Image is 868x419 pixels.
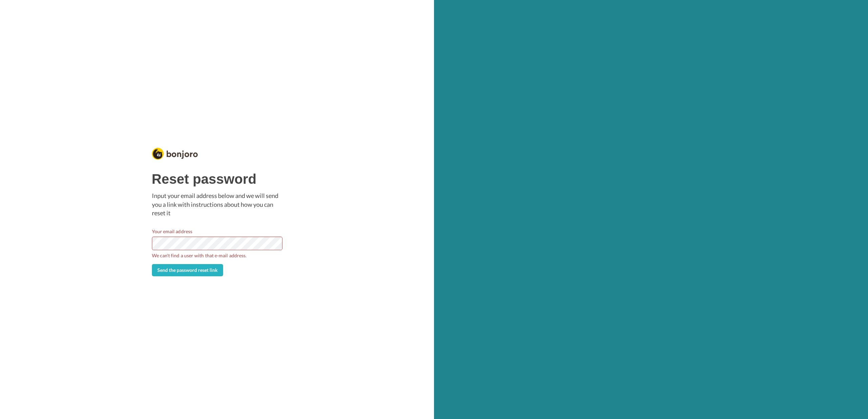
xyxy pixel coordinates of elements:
[152,172,282,186] h1: Reset password
[157,267,218,273] span: Send the password reset link
[152,252,282,259] b: We can't find a user with that e-mail address.
[152,228,192,235] label: Your email address
[152,264,223,276] button: Send the password reset link
[152,192,282,218] p: Input your email address below and we will send you a link with instructions about how you can re...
